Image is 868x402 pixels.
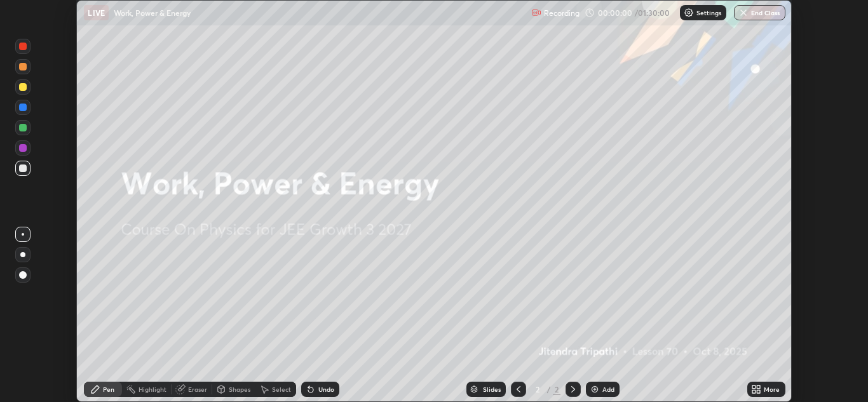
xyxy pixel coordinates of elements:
[229,386,250,392] div: Shapes
[318,386,334,392] div: Undo
[684,8,694,18] img: class-settings-icons
[738,8,749,18] img: end-class-cross
[114,8,191,18] p: Work, Power & Energy
[590,384,600,394] img: add-slide-button
[88,8,105,18] p: LIVE
[531,8,541,18] img: recording.375f2c34.svg
[544,8,580,18] p: Recording
[602,386,614,392] div: Add
[546,385,550,393] div: /
[103,386,114,392] div: Pen
[531,385,544,393] div: 2
[734,5,785,20] button: End Class
[188,386,207,392] div: Eraser
[483,386,501,392] div: Slides
[764,386,780,392] div: More
[696,10,721,16] p: Settings
[139,386,166,392] div: Highlight
[272,386,291,392] div: Select
[553,384,560,395] div: 2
